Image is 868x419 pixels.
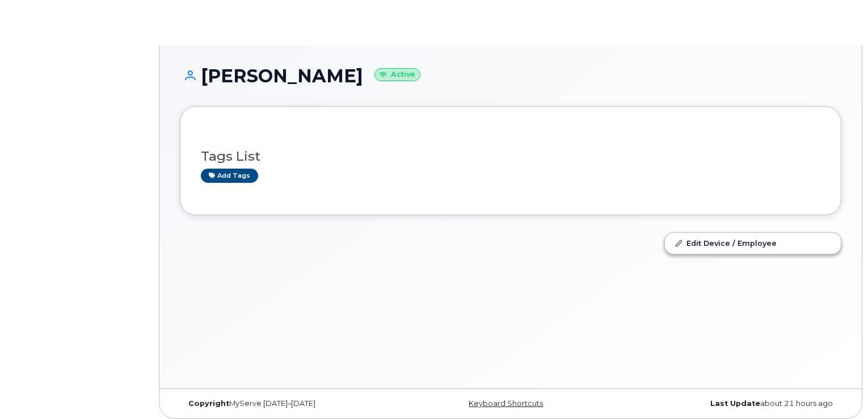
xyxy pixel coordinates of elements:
[469,399,543,408] a: Keyboard Shortcuts
[201,169,258,183] a: Add tags
[201,149,820,164] h3: Tags List
[180,399,401,408] div: MyServe [DATE]–[DATE]
[180,66,841,86] h1: [PERSON_NAME]
[710,399,760,408] strong: Last Update
[374,68,420,81] small: Active
[188,399,229,408] strong: Copyright
[621,399,841,408] div: about 21 hours ago
[665,233,841,253] a: Edit Device / Employee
